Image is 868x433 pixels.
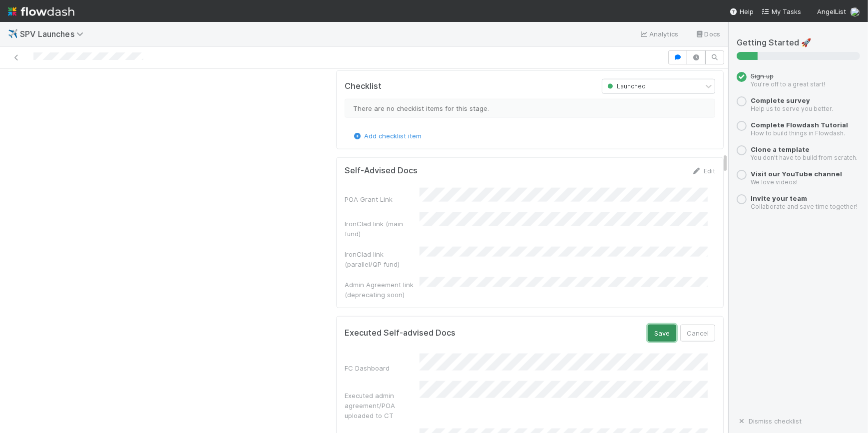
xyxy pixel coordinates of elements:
a: Dismiss checklist [737,417,802,425]
img: avatar_7d33b4c2-6dd7-4bf3-9761-6f087fa0f5c6.png [850,7,860,17]
img: logo-inverted-e16ddd16eac7371096b0.svg [8,3,74,20]
h5: Executed Self-advised Docs [345,328,455,338]
a: Invite your team [751,194,807,202]
div: FC Dashboard [345,363,420,373]
div: IronClad link (main fund) [345,219,420,239]
h5: Getting Started 🚀 [737,38,860,48]
button: Cancel [680,325,715,342]
span: SPV Launches [20,29,88,39]
span: AngelList [817,7,846,15]
small: How to build things in Flowdash. [751,129,845,137]
div: IronClad link (parallel/QP fund) [345,249,420,269]
button: Save [648,325,676,342]
a: Complete Flowdash Tutorial [751,121,848,129]
a: Visit our YouTube channel [751,170,842,178]
div: Help [730,6,754,16]
h5: Self-Advised Docs [345,166,418,176]
h5: Checklist [345,81,382,91]
small: Collaborate and save time together! [751,203,858,210]
div: Admin Agreement link (deprecating soon) [345,280,420,300]
span: ✈️ [8,29,18,38]
small: Help us to serve you better. [751,105,833,112]
span: Launched [605,83,646,90]
div: POA Grant Link [345,194,420,204]
a: Analytics [639,28,679,40]
small: You’re off to a great start! [751,80,825,88]
small: You don’t have to build from scratch. [751,154,858,161]
a: My Tasks [762,6,801,16]
span: My Tasks [762,7,801,15]
div: There are no checklist items for this stage. [345,99,715,118]
div: Executed admin agreement/POA uploaded to CT [345,391,420,421]
small: We love videos! [751,178,798,186]
a: Edit [692,167,715,175]
span: Sign up [751,72,774,80]
a: Add checklist item [352,132,422,140]
a: Docs [695,28,720,40]
a: Clone a template [751,145,810,153]
a: Complete survey [751,96,810,104]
